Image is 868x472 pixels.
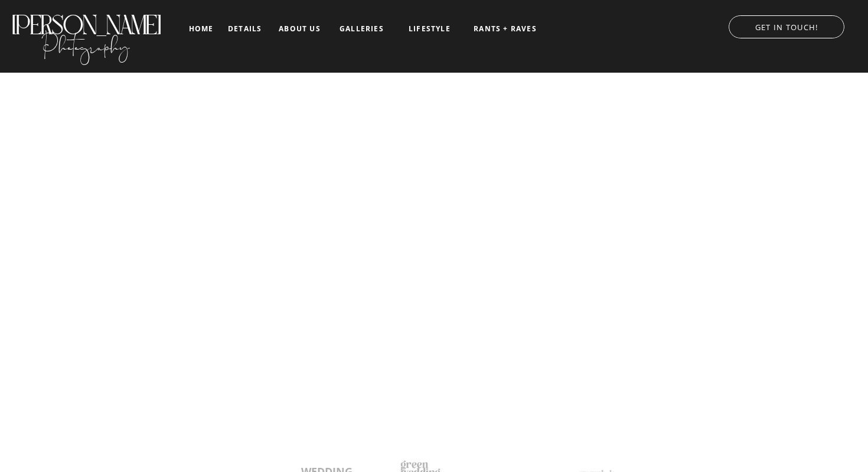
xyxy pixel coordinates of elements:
a: galleries [337,25,386,33]
a: Photography [10,23,162,62]
a: GET IN TOUCH! [717,19,856,31]
h3: DOCUMENTARY-STYLE PHOTOGRAPHY WITH A TOUCH OF EDITORIAL FLAIR [267,321,601,333]
a: home [187,25,215,32]
a: LIFESTYLE [400,25,459,33]
a: details [228,25,262,32]
h2: TELLING YOUR LOVE STORY [113,286,755,317]
a: RANTS + RAVES [472,25,538,33]
h1: LUXURY WEDDING PHOTOGRAPHER based in [GEOGRAPHIC_DATA] [US_STATE] [207,260,661,327]
a: about us [275,25,324,33]
a: [PERSON_NAME] [10,9,162,29]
